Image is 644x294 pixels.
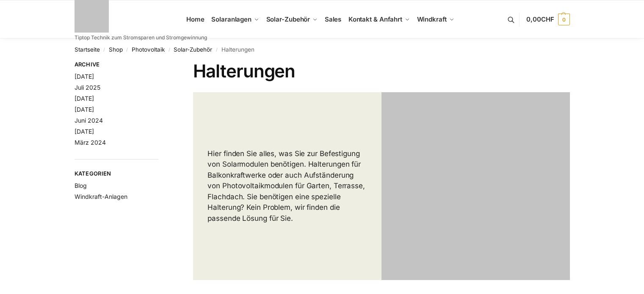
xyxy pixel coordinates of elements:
[75,95,94,102] a: [DATE]
[413,0,458,38] a: Windkraft
[75,106,94,113] a: [DATE]
[207,148,367,224] p: Hier finden Sie alles, was Sie zur Befestigung von Solarmodulen benötigen. Halterungen für Balkon...
[526,7,569,32] a: 0,00CHF 0
[345,0,413,38] a: Kontakt & Anfahrt
[263,0,321,38] a: Solar-Zubehör
[266,15,310,23] span: Solar-Zubehör
[417,15,447,23] span: Windkraft
[132,46,165,53] a: Photovoltaik
[109,46,123,53] a: Shop
[100,47,109,53] span: /
[526,15,554,23] span: 0,00
[348,15,402,23] span: Kontakt & Anfahrt
[75,60,159,69] span: Archive
[193,60,569,82] h1: Halterungen
[75,73,94,80] a: [DATE]
[165,47,174,53] span: /
[158,61,163,70] button: Close filters
[123,47,132,53] span: /
[75,170,159,178] span: Kategorien
[75,139,106,146] a: März 2024
[75,128,94,135] a: [DATE]
[75,38,570,60] nav: Breadcrumb
[321,0,345,38] a: Sales
[558,14,570,25] span: 0
[75,84,100,91] a: Juli 2025
[208,0,263,38] a: Solaranlagen
[75,46,100,53] a: Startseite
[75,182,87,189] a: Blog
[75,117,103,124] a: Juni 2024
[75,35,207,40] p: Tiptop Technik zum Stromsparen und Stromgewinnung
[381,92,570,280] img: Halterungen
[541,15,554,23] span: CHF
[212,47,221,53] span: /
[211,15,252,23] span: Solaranlagen
[174,46,212,53] a: Solar-Zubehör
[325,15,342,23] span: Sales
[75,193,127,200] a: Windkraft-Anlagen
